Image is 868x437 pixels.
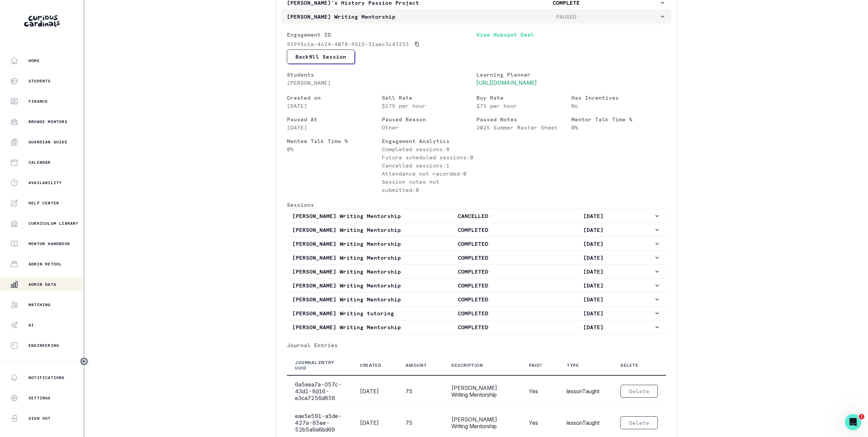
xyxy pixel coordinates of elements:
[476,94,571,102] p: Buy Rate
[292,323,413,331] p: [PERSON_NAME] Writing Mentorship
[413,295,533,303] p: COMPLETED
[28,139,67,145] p: Guardian Guide
[281,10,671,23] button: [PERSON_NAME] Writing MentorshipPAUSED
[571,123,666,132] p: 0 %
[28,343,59,348] p: Engineering
[859,414,864,419] span: 1
[382,94,477,102] p: Sell Rate
[287,223,666,237] button: [PERSON_NAME] Writing MentorshipCOMPLETED[DATE]
[287,306,666,320] button: [PERSON_NAME] Writing tutoringCOMPLETED[DATE]
[287,40,409,48] p: 93995c1e-4624-4078-9515-31aec3c43233
[382,161,477,170] p: Cancelled sessions: 1
[287,265,666,278] button: [PERSON_NAME] Writing MentorshipCOMPLETED[DATE]
[292,212,413,220] p: [PERSON_NAME] Writing Mentorship
[571,102,666,110] p: No
[28,322,34,328] p: AI
[451,363,483,368] div: Description
[287,209,666,223] button: [PERSON_NAME] Writing MentorshipCANCELLED[DATE]
[287,79,476,87] p: [PERSON_NAME]
[382,178,477,194] p: Session notes not submitted: 0
[382,123,477,132] p: Other
[382,145,477,153] p: Completed sessions: 8
[413,226,533,234] p: COMPLETED
[287,137,382,145] p: Mentee Talk Time %
[287,49,355,64] button: Backfill Session
[360,363,381,368] div: Created
[28,241,70,246] p: Mentor Handbook
[533,240,654,248] p: [DATE]
[287,13,473,21] p: [PERSON_NAME] Writing Mentorship
[476,115,571,123] p: Paused Notes
[292,240,413,248] p: [PERSON_NAME] Writing Mentorship
[533,323,654,331] p: [DATE]
[28,282,56,287] p: Admin Data
[567,363,579,368] div: Type
[287,31,476,39] p: Engagement ID
[413,309,533,317] p: COMPLETED
[413,267,533,276] p: COMPLETED
[287,115,382,123] p: Paused At
[406,363,427,368] div: Amount
[533,226,654,234] p: [DATE]
[443,375,521,407] td: [PERSON_NAME] Writing Mentorship
[295,381,343,401] div: 6a5eea7a-057c-43d1-8d16-e3ca7256d858
[80,357,88,366] button: Toggle sidebar
[533,212,654,220] p: [DATE]
[382,137,477,145] p: Engagement Analytics
[413,323,533,331] p: COMPLETED
[28,99,48,104] p: Finance
[529,363,542,368] div: Paid?
[287,123,382,132] p: [DATE]
[287,102,382,110] p: [DATE]
[28,119,67,124] p: Browse Mentors
[476,79,537,86] a: [URL][DOMAIN_NAME]
[558,375,612,407] td: lessonTaught
[287,279,666,292] button: [PERSON_NAME] Writing MentorshipCOMPLETED[DATE]
[287,251,666,264] button: [PERSON_NAME] Writing MentorshipCOMPLETED[DATE]
[533,281,654,290] p: [DATE]
[292,295,413,303] p: [PERSON_NAME] Writing Mentorship
[845,414,861,430] iframe: Intercom live chat
[620,363,638,368] div: Delete
[382,170,477,178] p: Attendance not recorded: 0
[352,375,397,407] td: [DATE]
[28,58,40,63] p: Home
[28,221,79,226] p: Curriculum Library
[292,281,413,290] p: [PERSON_NAME] Writing Mentorship
[620,416,658,429] button: Delete
[287,293,666,306] button: [PERSON_NAME] Writing MentorshipCOMPLETED[DATE]
[533,254,654,262] p: [DATE]
[292,267,413,276] p: [PERSON_NAME] Writing Mentorship
[382,153,477,161] p: Future scheduled sessions: 0
[28,302,51,307] p: Matching
[28,416,51,421] p: Sign Out
[287,71,476,79] p: Students
[295,413,343,433] div: eae5e591-a5de-427a-85ee-52b5a9a8bd69
[287,145,382,153] p: 0 %
[521,375,558,407] td: Yes
[476,123,571,132] p: 2025 Summer Master Sheet
[287,320,666,334] button: [PERSON_NAME] Writing MentorshipCOMPLETED[DATE]
[533,309,654,317] p: [DATE]
[28,200,59,206] p: Help Center
[413,254,533,262] p: COMPLETED
[476,102,571,110] p: $75 per hour
[620,385,658,398] button: Delete
[413,240,533,248] p: COMPLETED
[287,341,666,349] p: Journal Entries
[571,94,666,102] p: Has Incentives
[533,267,654,276] p: [DATE]
[28,160,51,165] p: Calendar
[28,180,62,185] p: Availability
[571,115,666,123] p: Mentor Talk Time %
[28,78,51,84] p: Students
[287,237,666,251] button: [PERSON_NAME] Writing MentorshipCOMPLETED[DATE]
[24,15,60,27] img: Curious Cardinals Logo
[476,31,666,49] a: View Hubspot Deal
[287,94,382,102] p: Created on
[28,395,51,401] p: Settings
[28,375,65,380] p: Notifications
[292,309,413,317] p: [PERSON_NAME] Writing tutoring
[292,226,413,234] p: [PERSON_NAME] Writing Mentorship
[412,39,422,49] button: Copied to clipboard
